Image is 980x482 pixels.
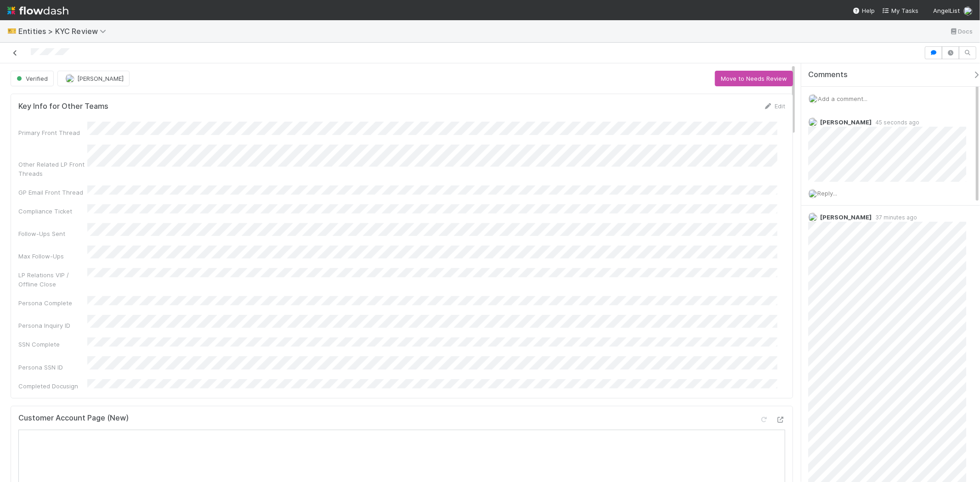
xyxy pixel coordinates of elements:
[808,70,848,79] span: Comments
[18,252,87,261] div: Max Follow-Ups
[820,118,872,126] span: [PERSON_NAME]
[808,213,817,222] img: avatar_7d83f73c-397d-4044-baf2-bb2da42e298f.png
[77,75,124,82] span: [PERSON_NAME]
[34,28,82,38] img: AngelList
[882,6,918,15] a: My Tasks
[7,27,17,35] span: 🎫
[18,340,87,349] div: SSN Complete
[50,205,306,238] p: Best, AngelList’s Belltower KYC Team
[18,102,108,111] h5: Key Info for Other Teams
[18,381,87,391] div: Completed Docusign
[18,298,87,308] div: Persona Complete
[7,3,68,18] img: logo-inverted-e16ddd16eac7371096b0.svg
[18,363,87,372] div: Persona SSN ID
[872,119,919,126] span: 45 seconds ago
[57,71,130,86] button: [PERSON_NAME]
[820,213,872,221] span: [PERSON_NAME]
[50,126,306,148] p: Your ID may ultimately show as failing after you conduct the check, but no need to worry as we wi...
[808,189,817,198] img: avatar_1a1d5361-16dd-4910-a949-020dcd9f55a3.png
[882,7,918,14] span: My Tasks
[11,71,54,86] button: Verified
[15,75,48,82] span: Verified
[764,102,785,110] a: Edit
[65,74,74,83] img: avatar_1a1d5361-16dd-4910-a949-020dcd9f55a3.png
[853,6,875,15] div: Help
[18,128,87,137] div: Primary Front Thread
[715,71,793,86] button: Move to Needs Review
[50,154,306,176] p: Please reply directly to let us know when this is complete so that we can expedite your review.
[18,160,87,178] div: Other Related LP Front Threads
[18,207,87,216] div: Compliance Ticket
[18,270,87,289] div: LP Relations VIP / Offline Close
[50,73,306,84] p: Hi [PERSON_NAME],
[963,6,973,16] img: avatar_1a1d5361-16dd-4910-a949-020dcd9f55a3.png
[809,94,818,103] img: avatar_1a1d5361-16dd-4910-a949-020dcd9f55a3.png
[818,95,867,102] span: Add a comment...
[18,229,87,238] div: Follow-Ups Sent
[18,27,111,36] span: Entities > KYC Review
[195,110,244,118] a: secure link here?
[933,7,960,14] span: AngelList
[872,214,917,221] span: 37 minutes ago
[50,108,306,119] p: Can you please re-upload an ID using the following
[817,190,837,197] span: Reply...
[18,414,129,423] h5: Customer Account Page (New)
[808,118,817,127] img: avatar_1a1d5361-16dd-4910-a949-020dcd9f55a3.png
[50,91,306,102] p: Our system is having trouble verifying your identity.
[949,26,973,37] a: Docs
[18,188,87,197] div: GP Email Front Thread
[18,321,87,330] div: Persona Inquiry ID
